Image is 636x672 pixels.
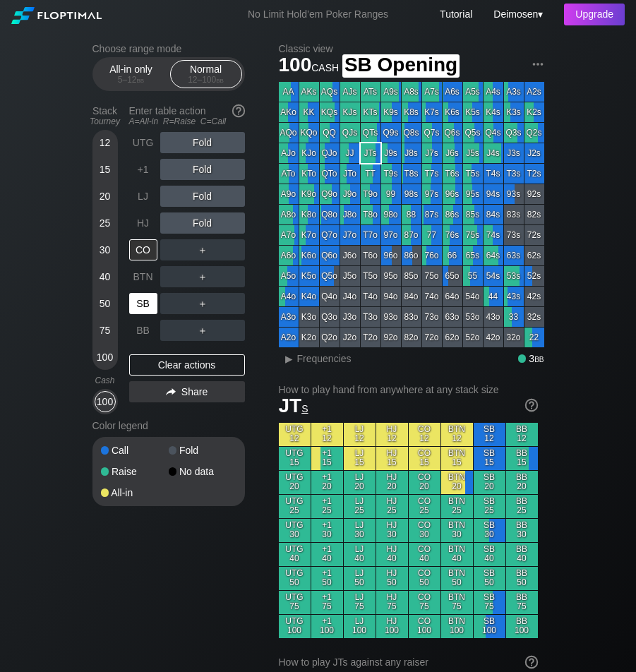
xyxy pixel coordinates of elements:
div: K2o [299,328,319,347]
div: TT [361,164,380,184]
div: 76o [422,246,442,265]
div: A3o [279,307,299,327]
div: +1 25 [311,495,343,518]
div: Q2o [320,328,340,347]
div: 3 [518,353,544,364]
div: J8s [402,143,421,163]
div: BB 15 [506,447,538,470]
div: J8o [340,205,360,224]
div: ATs [361,82,380,102]
div: 52o [463,328,483,347]
div: J3s [504,143,524,163]
div: UTG 25 [279,495,311,518]
div: BTN 25 [441,495,473,518]
div: SB 20 [474,471,505,494]
div: 52s [524,266,544,286]
div: J9o [340,184,360,204]
div: 50 [95,293,116,314]
div: HJ 50 [376,567,408,590]
div: 100 [95,391,116,412]
div: LJ 12 [344,423,376,446]
div: Share [129,381,245,402]
div: T8s [402,164,421,184]
span: bb [534,353,544,364]
div: K9s [381,102,401,122]
div: Normal [174,61,239,88]
div: QQ [320,123,340,143]
div: BB 30 [506,519,538,542]
span: bb [216,75,224,85]
div: CO 15 [409,447,440,470]
div: Stack [87,100,124,132]
div: QJo [320,143,340,163]
div: +1 20 [311,471,343,494]
div: T9s [381,164,401,184]
div: ATo [279,164,299,184]
div: K5s [463,102,483,122]
div: AKo [279,102,299,122]
div: 62o [443,328,462,347]
div: HJ 40 [376,543,408,566]
div: KJo [299,143,319,163]
div: 86s [443,205,462,224]
div: KTs [361,102,380,122]
div: ＋ [160,266,245,287]
div: SB 30 [474,519,505,542]
div: CO 20 [409,471,440,494]
div: LJ [129,186,157,207]
img: ellipsis.fd386fe8.svg [530,56,546,72]
div: K6s [443,102,462,122]
div: 82o [402,328,421,347]
div: KK [299,102,319,122]
div: 54o [463,287,483,306]
div: 92o [381,328,401,347]
div: +1 30 [311,519,343,542]
div: BTN 75 [441,591,473,614]
div: JTs [361,143,380,163]
div: UTG 12 [279,423,311,446]
div: QTs [361,123,380,143]
div: LJ 50 [344,567,376,590]
div: Fold [169,445,236,455]
div: All-in only [99,61,164,88]
div: ▸ [280,350,299,367]
div: Fold [160,212,245,234]
span: 100 [277,54,342,78]
div: K3o [299,307,319,327]
div: 25 [95,212,116,234]
div: SB 50 [474,567,505,590]
div: +1 40 [311,543,343,566]
div: Tourney [87,116,124,126]
div: J5s [463,143,483,163]
div: Q2s [524,123,544,143]
div: J7s [422,143,442,163]
div: A4s [484,82,503,102]
div: A5s [463,82,483,102]
div: Upgrade [564,4,625,25]
div: BB [129,320,157,341]
div: 98o [381,205,401,224]
div: UTG 75 [279,591,311,614]
h2: Choose range mode [92,43,245,54]
div: UTG 20 [279,471,311,494]
div: CO 12 [409,423,440,446]
div: KJs [340,102,360,122]
div: SB [129,293,157,314]
div: BB 40 [506,543,538,566]
div: AQs [320,82,340,102]
div: 5 – 12 [102,75,161,85]
div: A8s [402,82,421,102]
div: 33 [504,307,524,327]
div: UTG 40 [279,543,311,566]
div: BTN 15 [441,447,473,470]
div: HJ 12 [376,423,408,446]
div: BB 50 [506,567,538,590]
div: A5o [279,266,299,286]
div: QTo [320,164,340,184]
div: 98s [402,184,421,204]
div: CO 75 [409,591,440,614]
div: A8o [279,205,299,224]
div: J4o [340,287,360,306]
div: 94o [381,287,401,306]
div: Color legend [92,414,245,437]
